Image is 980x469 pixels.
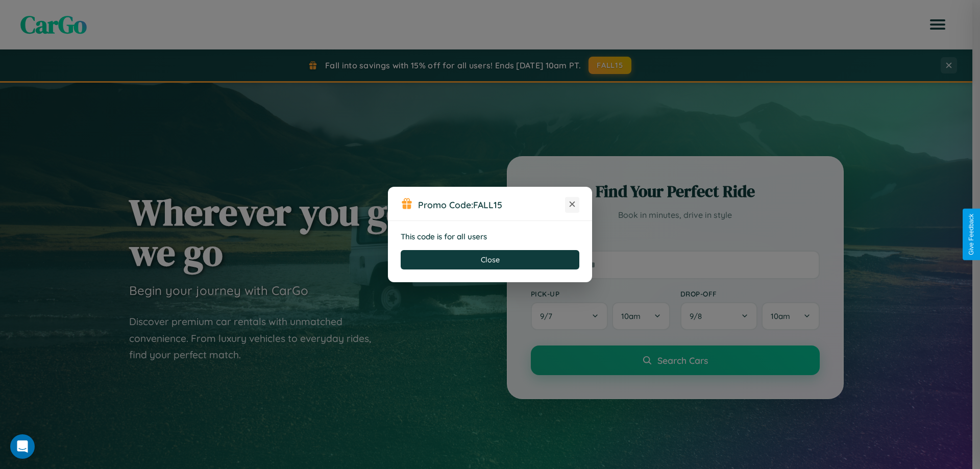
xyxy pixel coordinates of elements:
[401,250,579,269] button: Close
[473,199,502,210] b: FALL15
[418,199,565,210] h3: Promo Code:
[10,434,35,459] div: Open Intercom Messenger
[401,232,487,241] strong: This code is for all users
[968,214,975,255] div: Give Feedback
